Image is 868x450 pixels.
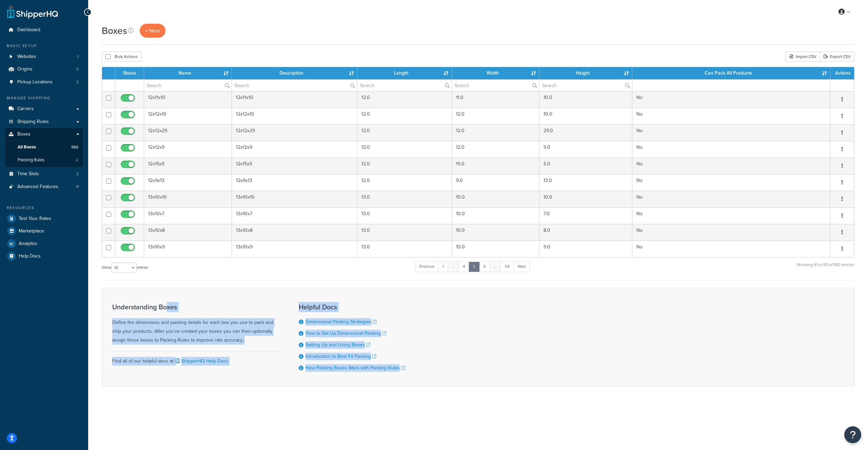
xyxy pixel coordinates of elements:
[76,184,79,190] span: 11
[357,207,452,224] td: 13.0
[18,157,44,163] span: Packing Rules
[632,67,830,79] th: Can Pack All Products : activate to sort column ascending
[144,174,232,191] td: 12x9x13
[785,52,820,62] div: Import CSV
[539,158,633,174] td: 5.0
[232,80,357,91] input: Search
[305,364,405,371] a: How Packing Boxes Work with Packing Rules
[305,330,386,337] a: How to Set Up Dimensional Packing
[5,103,83,115] a: Carriers
[112,303,282,345] div: Define the dimensions and packing details for each box you use to pack and ship your products. Af...
[17,79,53,85] span: Pickup Locations
[539,91,633,108] td: 10.0
[232,91,357,108] td: 12x11x10
[539,241,633,257] td: 9.0
[19,216,51,222] span: Test Your Rates
[76,157,78,163] span: 2
[76,66,79,72] span: 2
[830,67,854,79] th: Actions
[632,191,830,207] td: No
[5,116,83,128] li: Shipping Rules
[5,43,83,49] div: Basic Setup
[452,174,539,191] td: 9.0
[76,171,79,177] span: 2
[17,131,31,137] span: Boxes
[76,79,79,85] span: 2
[5,24,83,36] a: Dashboard
[17,171,39,177] span: Time Slots
[144,67,232,79] th: Name : activate to sort column ascending
[539,67,633,79] th: Height : activate to sort column ascending
[357,124,452,141] td: 12.0
[452,241,539,257] td: 10.0
[5,141,83,154] a: All Boxes 582
[632,91,830,108] td: No
[539,108,633,124] td: 10.0
[232,108,357,124] td: 12x12x10
[5,181,83,193] a: Advanced Features 11
[5,50,83,63] a: Websites 1
[5,63,83,76] li: Origins
[144,241,232,257] td: 13x10x9
[5,212,83,225] li: Test Your Rates
[452,67,539,79] th: Width : activate to sort column ascending
[5,76,83,88] li: Pickup Locations
[452,207,539,224] td: 10.0
[305,318,377,325] a: Dimensional Packing Strategies
[232,241,357,257] td: 13x10x9
[77,54,79,60] span: 1
[5,63,83,76] a: Origins 2
[17,184,58,190] span: Advanced Features
[632,224,830,241] td: No
[19,241,37,247] span: Analytics
[5,154,83,166] li: Packing Rules
[232,174,357,191] td: 12x9x13
[452,91,539,108] td: 11.0
[479,262,490,272] a: 6
[115,67,144,79] th: Status
[415,262,439,272] a: Previous
[5,154,83,166] a: Packing Rules 2
[144,224,232,241] td: 13x10x8
[357,224,452,241] td: 13.0
[490,262,501,272] a: …
[5,128,83,167] li: Boxes
[144,158,232,174] td: 12x15x5
[18,144,36,150] span: All Boxes
[112,351,282,366] div: Find all of our helpful docs at:
[174,357,228,365] a: ShipperHQ Help Docs
[111,263,137,273] select: Showentries
[305,341,370,348] a: Setting Up and Using Boxes
[232,191,357,207] td: 13x10x10
[102,263,148,273] label: Show entries
[452,108,539,124] td: 12.0
[357,241,452,257] td: 13.0
[305,353,376,360] a: Introduction to Best Fit Packing
[5,225,83,237] li: Marketplace
[144,80,232,91] input: Search
[17,119,49,125] span: Shipping Rules
[5,181,83,193] li: Advanced Features
[5,238,83,250] a: Analytics
[539,174,633,191] td: 13.0
[632,158,830,174] td: No
[632,141,830,158] td: No
[299,303,405,311] h3: Helpful Docs
[820,52,854,62] a: Export CSV
[452,124,539,141] td: 12.0
[5,250,83,262] li: Help Docs
[102,52,141,62] button: Bulk Actions
[144,124,232,141] td: 12x12x29
[102,24,127,37] h1: Boxes
[844,426,861,443] button: Open Resource Center
[357,108,452,124] td: 12.0
[17,54,36,60] span: Websites
[357,91,452,108] td: 12.0
[144,91,232,108] td: 12x11x10
[144,207,232,224] td: 13x10x7
[632,207,830,224] td: No
[5,205,83,211] div: Resources
[232,158,357,174] td: 12x15x5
